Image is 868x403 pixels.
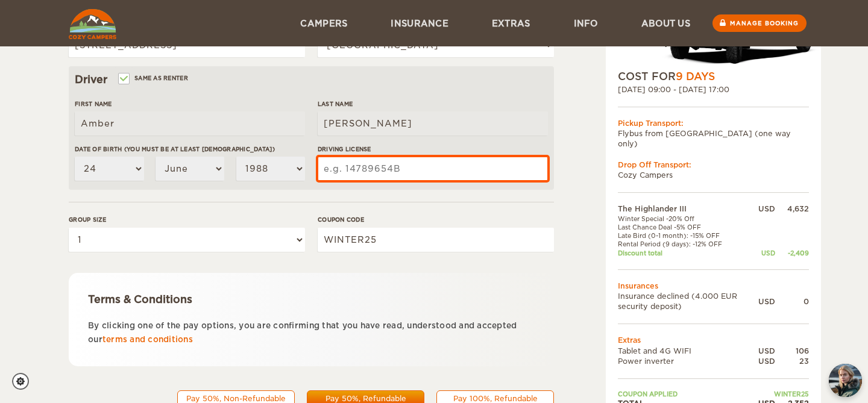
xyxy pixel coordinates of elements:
[69,9,116,39] img: Cozy Campers
[12,373,37,390] a: Cookie settings
[618,240,758,249] td: Rental Period (9 days): -12% OFF
[758,296,775,307] div: USD
[758,356,775,366] div: USD
[618,214,758,223] td: Winter Special -20% Off
[88,319,535,347] p: By clicking one of the pay options, you are confirming that you have read, understood and accepte...
[618,160,809,170] div: Drop Off Transport:
[618,336,809,346] td: Extras
[618,170,809,180] td: Cozy Campers
[618,249,758,257] td: Discount total
[318,145,548,154] label: Driving License
[318,111,548,136] input: e.g. Smith
[758,390,809,398] td: WINTER25
[618,356,758,366] td: Power inverter
[676,70,715,83] span: 9 Days
[758,204,775,214] div: USD
[618,128,809,149] td: Flybus from [GEOGRAPHIC_DATA] (one way only)
[618,346,758,356] td: Tablet and 4G WIFI
[618,223,758,231] td: Last Chance Deal -5% OFF
[618,118,809,128] div: Pickup Transport:
[88,292,535,307] div: Terms & Conditions
[618,204,758,214] td: The Highlander III
[75,99,305,108] label: First Name
[618,69,809,84] div: COST FOR
[775,296,809,307] div: 0
[119,76,127,84] input: Same as renter
[618,291,758,311] td: Insurance declined (4.000 EUR security deposit)
[618,281,809,291] td: Insurances
[318,99,548,108] label: Last Name
[318,215,554,224] label: Coupon code
[758,249,775,257] div: USD
[119,72,188,84] label: Same as renter
[758,346,775,356] div: USD
[829,364,862,397] button: chat-button
[75,145,305,154] label: Date of birth (You must be at least [DEMOGRAPHIC_DATA])
[775,249,809,257] div: -2,409
[618,390,758,398] td: Coupon applied
[829,364,862,397] img: Freyja at Cozy Campers
[712,14,807,32] a: Manage booking
[618,231,758,240] td: Late Bird (0-1 month): -15% OFF
[75,72,548,87] div: Driver
[775,356,809,366] div: 23
[69,215,305,224] label: Group size
[318,157,548,181] input: e.g. 14789654B
[618,84,809,95] div: [DATE] 09:00 - [DATE] 17:00
[75,111,305,136] input: e.g. William
[775,204,809,214] div: 4,632
[775,346,809,356] div: 106
[102,335,193,344] a: terms and conditions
